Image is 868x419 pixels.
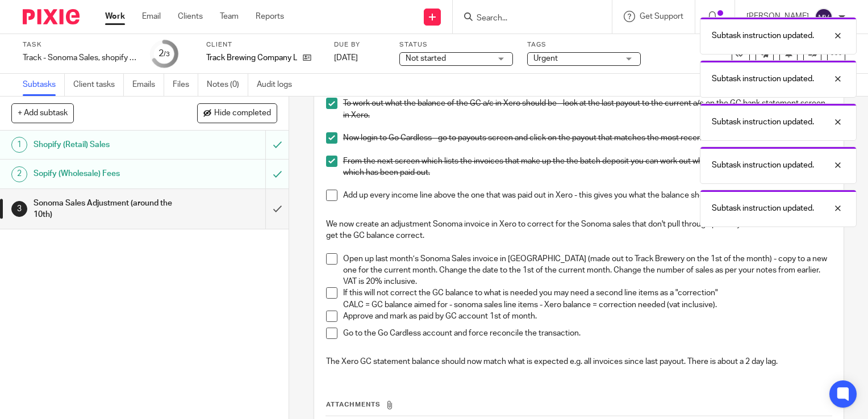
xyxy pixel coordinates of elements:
p: From the next screen which lists the invoices that make up the the batch deposit you can work out... [343,156,832,179]
h1: Shopify (Retail) Sales [34,136,181,153]
p: Track Brewing Company Ltd [206,52,297,64]
a: Reports [256,11,284,22]
a: Clients [178,11,203,22]
p: The Xero GC statement balance should now match what is expected e.g. all invoices since last payo... [326,356,832,367]
small: /3 [164,51,170,57]
h1: Sonoma Sales Adjustment (around the 10th) [34,195,181,224]
p: CALC = GC balance aimed for - sonoma sales line items - Xero balance = correction needed (vat inc... [343,299,832,311]
div: Track - Sonoma Sales, shopify and GoCardless [23,52,136,64]
a: Emails [132,74,164,96]
p: We now create an adjustment Sonoma invoice in Xero to correct for the Sonoma sales that don't pul... [326,219,832,242]
span: [DATE] [334,54,358,62]
p: Now login to Go Cardless - go to payouts screen and click on the payout that matches the most rec... [343,132,832,144]
p: Approve and mark as paid by GC account 1st of month. [343,311,832,322]
span: Not started [406,55,446,62]
div: 2 [158,47,170,60]
label: Status [399,40,513,49]
img: svg%3E [815,8,833,26]
a: Notes (0) [207,74,248,96]
p: Subtask instruction updated. [712,160,814,171]
h1: Sopify (Wholesale) Fees [34,165,181,182]
p: To work out what the balance of the GC a/c in Xero should be - look at the last payout to the cur... [343,98,832,121]
p: Subtask instruction updated. [712,73,814,85]
span: Hide completed [214,109,271,118]
a: Audit logs [257,74,301,96]
button: + Add subtask [11,103,74,123]
label: Task [23,40,136,49]
p: If this will not correct the GC balance to what is needed you may need a second line items as a "... [343,287,832,299]
span: Attachments [326,401,381,408]
p: Add up every income line above the one that was paid out in Xero - this gives you what the balanc... [343,190,832,201]
p: Subtask instruction updated. [712,203,814,214]
label: Due by [334,40,385,49]
a: Subtasks [23,74,65,96]
label: Client [206,40,320,49]
button: Hide completed [197,103,277,123]
a: Work [105,11,125,22]
div: 2 [11,166,27,182]
a: Files [173,74,198,96]
p: Subtask instruction updated. [712,30,814,41]
div: 1 [11,137,27,153]
p: Subtask instruction updated. [712,116,814,128]
a: Email [142,11,161,22]
a: Team [220,11,239,22]
a: Client tasks [73,74,124,96]
p: Open up last month’s Sonoma Sales invoice in [GEOGRAPHIC_DATA] (made out to Track Brewery on the ... [343,253,832,288]
div: 3 [11,201,27,217]
p: Go to the Go Cardless account and force reconcile the transaction. [343,328,832,339]
img: Pixie [23,9,80,24]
